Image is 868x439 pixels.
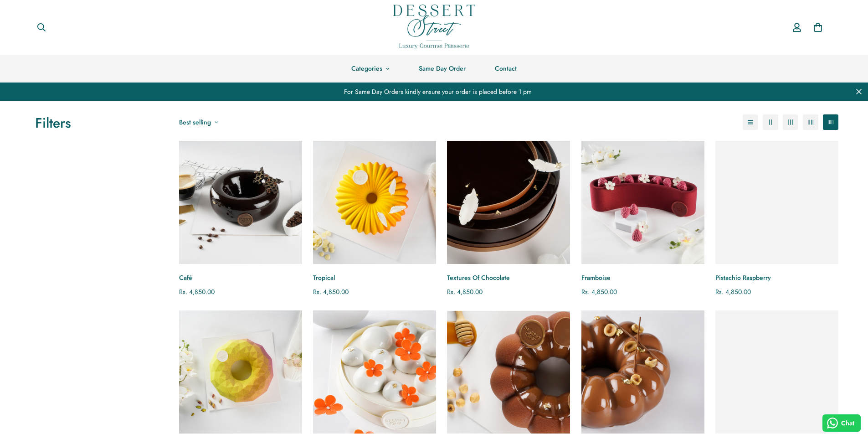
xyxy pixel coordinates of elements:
[179,118,211,127] span: Best selling
[313,287,349,296] span: Rs. 4,850.00
[715,141,838,264] a: Pistachio Raspberry
[447,310,570,434] a: Nocciola Caramel
[581,287,617,296] span: Rs. 4,850.00
[313,310,436,434] a: Naranja
[786,14,807,41] a: Account
[313,141,436,264] a: Tropical
[179,310,302,434] a: Pistachio
[447,141,570,264] a: Textures Of Chocolate
[337,55,404,83] a: Categories
[581,141,704,264] a: Framboise
[480,55,531,83] a: Contact
[447,273,570,283] a: Textures Of Chocolate
[581,310,704,434] a: Nocciola
[7,83,861,101] div: For Same Day Orders kindly ensure your order is placed before 1 pm
[715,273,838,283] a: Pistachio Raspberry
[822,414,861,432] button: Chat
[715,287,751,296] span: Rs. 4,850.00
[823,114,838,130] button: 5-column
[179,273,302,283] a: Café
[807,17,828,38] a: 0
[313,273,436,283] a: Tropical
[179,141,302,264] a: Café
[404,55,480,83] a: Same Day Order
[715,310,838,434] a: Columbian 54% Crunchy
[763,114,778,130] button: 2-column
[783,114,798,130] button: 3-column
[393,5,475,49] img: Dessert Street
[743,114,758,130] button: 1-column
[581,273,704,283] a: Framboise
[35,114,161,132] h3: Filters
[447,287,483,296] span: Rs. 4,850.00
[30,17,53,37] button: Search
[179,287,215,296] span: Rs. 4,850.00
[803,114,818,130] button: 4-column
[841,418,854,428] span: Chat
